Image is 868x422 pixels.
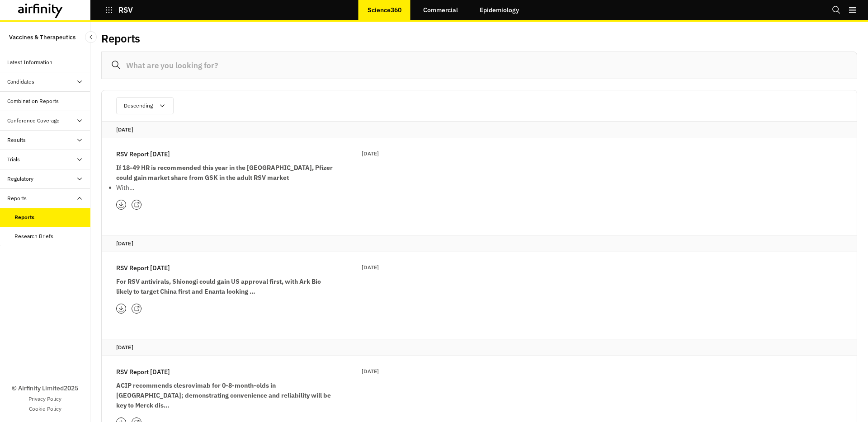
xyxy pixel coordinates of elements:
input: What are you looking for? [101,52,857,79]
p: RSV Report [DATE] [116,263,170,273]
p: [DATE] [362,149,379,158]
a: Cookie Policy [29,405,61,413]
p: [DATE] [362,367,379,376]
p: With… [116,183,333,192]
div: Combination Reports [7,97,59,105]
div: Conference Coverage [7,117,60,125]
div: Candidates [7,78,34,86]
div: Research Briefs [14,232,53,240]
p: © Airfinity Limited 2025 [12,384,78,393]
p: [DATE] [116,239,842,248]
strong: For RSV antivirals, Shionogi could gain US approval first, with Ark Bio likely to target China fi... [116,277,321,295]
p: [DATE] [362,263,379,272]
div: Results [7,136,26,144]
p: [DATE] [116,343,842,352]
strong: If 18-49 HR is recommended this year in the [GEOGRAPHIC_DATA], Pfizer could gain market share fro... [116,164,333,182]
h2: Reports [101,32,140,45]
div: Reports [7,194,27,202]
p: RSV Report [DATE] [116,149,170,159]
p: Vaccines & Therapeutics [9,29,75,46]
button: RSV [105,2,133,18]
p: [DATE] [116,125,842,134]
div: Latest Information [7,58,52,66]
p: RSV Report [DATE] [116,367,170,377]
a: Privacy Policy [28,395,61,403]
button: Descending [116,97,174,114]
button: Search [832,2,841,18]
div: Trials [7,155,20,164]
strong: ACIP recommends clesrovimab for 0-8-month-olds in [GEOGRAPHIC_DATA]; demonstrating convenience an... [116,381,331,409]
button: Close Sidebar [85,31,97,43]
div: Regulatory [7,175,33,183]
div: Reports [14,213,34,221]
p: RSV [118,6,133,14]
p: Science360 [368,6,401,14]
